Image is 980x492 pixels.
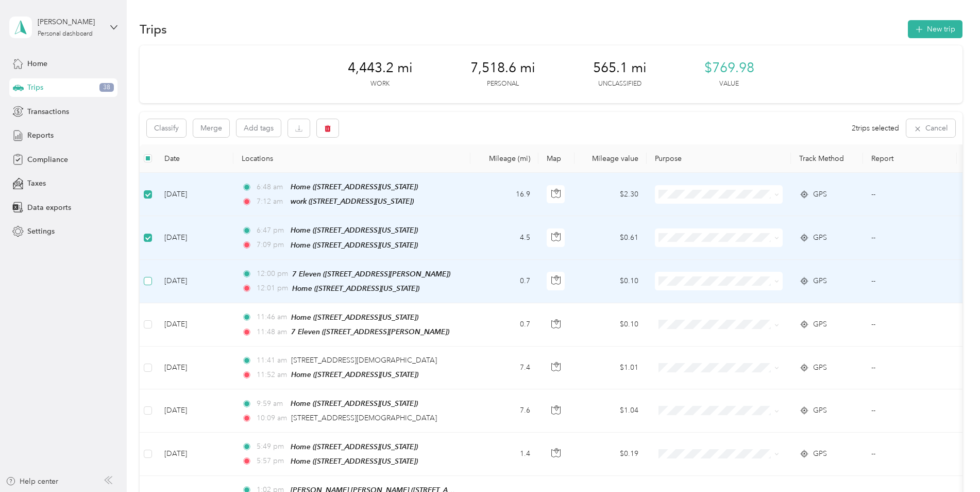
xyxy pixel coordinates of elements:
span: 38 [99,83,114,92]
span: Home ([STREET_ADDRESS][US_STATE]) [291,457,418,465]
td: $0.19 [575,433,647,476]
td: -- [863,303,957,347]
span: 11:46 am [257,311,287,323]
span: 12:00 pm [257,268,288,280]
th: Date [156,144,233,173]
span: [STREET_ADDRESS][DEMOGRAPHIC_DATA] [291,414,437,422]
span: GPS [813,189,827,200]
span: Home ([STREET_ADDRESS][US_STATE]) [291,183,418,191]
th: Mileage (mi) [470,144,538,173]
span: 7:12 am [257,196,286,207]
p: Personal [487,79,519,89]
span: 7 Eleven ([STREET_ADDRESS][PERSON_NAME]) [291,327,449,336]
th: Map [538,144,575,173]
span: Taxes [27,178,46,189]
span: 2 trips selected [852,123,899,134]
p: Value [719,79,739,89]
span: work ([STREET_ADDRESS][US_STATE]) [291,197,414,205]
iframe: Everlance-gr Chat Button Frame [922,434,980,492]
th: Track Method [791,144,863,173]
th: Report [863,144,957,173]
span: 4,443.2 mi [348,60,413,76]
span: $769.98 [704,60,754,76]
td: $1.01 [575,347,647,389]
td: 7.6 [470,389,538,432]
span: Home ([STREET_ADDRESS][US_STATE]) [291,313,418,321]
span: 6:48 am [257,182,286,193]
td: $2.30 [575,173,647,216]
td: [DATE] [156,347,233,389]
td: -- [863,347,957,389]
td: $0.10 [575,303,647,347]
span: [STREET_ADDRESS][DEMOGRAPHIC_DATA] [291,356,437,365]
td: 0.7 [470,303,538,347]
button: Cancel [906,119,955,137]
span: 7 Eleven ([STREET_ADDRESS][PERSON_NAME]) [292,270,450,278]
span: 11:48 am [257,326,287,338]
span: Home ([STREET_ADDRESS][US_STATE]) [292,284,419,292]
span: GPS [813,405,827,416]
td: $0.61 [575,216,647,259]
span: Home ([STREET_ADDRESS][US_STATE]) [291,226,418,234]
button: New trip [908,20,962,38]
span: Home ([STREET_ADDRESS][US_STATE]) [291,399,418,407]
button: Classify [147,119,186,137]
td: 0.7 [470,260,538,303]
span: GPS [813,232,827,243]
p: Unclassified [598,79,641,89]
td: [DATE] [156,260,233,303]
span: Home [27,58,47,69]
span: 12:01 pm [257,283,288,294]
span: Data exports [27,202,71,213]
td: [DATE] [156,389,233,432]
span: 5:49 pm [257,441,286,452]
td: 4.5 [470,216,538,259]
span: 11:52 am [257,369,287,381]
span: Trips [27,82,43,93]
td: 7.4 [470,347,538,389]
span: Home ([STREET_ADDRESS][US_STATE]) [291,370,418,379]
td: $0.10 [575,260,647,303]
span: Home ([STREET_ADDRESS][US_STATE]) [291,241,418,249]
td: -- [863,173,957,216]
td: $1.04 [575,389,647,432]
span: 11:41 am [257,355,287,366]
h1: Trips [140,24,167,35]
span: 7,518.6 mi [470,60,535,76]
td: [DATE] [156,303,233,347]
span: GPS [813,319,827,330]
td: [DATE] [156,433,233,476]
span: 565.1 mi [593,60,647,76]
span: GPS [813,448,827,460]
span: 6:47 pm [257,225,286,236]
button: Help center [6,476,58,487]
th: Mileage value [575,144,647,173]
p: Work [370,79,390,89]
span: Transactions [27,106,69,117]
td: 16.9 [470,173,538,216]
button: Add tags [236,119,281,137]
td: -- [863,433,957,476]
td: -- [863,389,957,432]
span: GPS [813,275,827,287]
span: 10:09 am [257,413,287,424]
th: Locations [233,144,470,173]
div: [PERSON_NAME] [38,17,102,27]
div: Personal dashboard [38,31,93,37]
span: 7:09 pm [257,239,286,251]
span: Compliance [27,154,68,165]
button: Merge [193,119,229,137]
span: 5:57 pm [257,455,286,467]
span: 9:59 am [257,398,286,409]
span: Reports [27,130,54,141]
td: [DATE] [156,173,233,216]
th: Purpose [647,144,791,173]
td: -- [863,260,957,303]
span: Settings [27,226,55,237]
span: Home ([STREET_ADDRESS][US_STATE]) [291,442,418,451]
td: [DATE] [156,216,233,259]
td: 1.4 [470,433,538,476]
td: -- [863,216,957,259]
span: GPS [813,362,827,373]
